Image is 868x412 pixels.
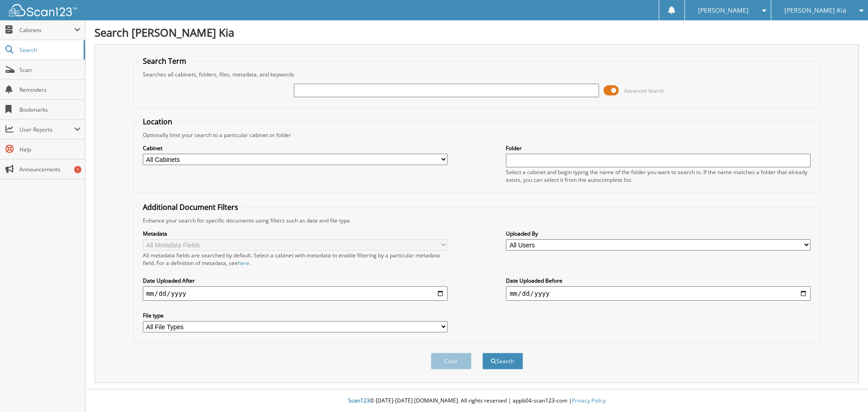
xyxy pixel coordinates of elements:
div: All metadata fields are searched by default. Select a cabinet with metadata to enable filtering b... [143,251,448,267]
span: Bookmarks [19,106,80,114]
input: end [506,286,811,301]
span: Search [19,46,79,54]
span: [PERSON_NAME] [698,8,749,13]
label: Cabinet [143,144,448,152]
span: Help [19,146,80,153]
span: Scan [19,66,80,74]
div: Searches all cabinets, folders, files, metadata, and keywords [138,71,816,78]
legend: Additional Document Filters [138,202,243,212]
span: Scan123 [348,397,370,404]
div: Select a cabinet and begin typing the name of the folder you want to search in. If the name match... [506,168,811,184]
label: File type [143,312,448,319]
span: Announcements [19,166,80,173]
label: Metadata [143,230,448,237]
a: Privacy Policy [572,397,606,404]
label: Folder [506,144,811,152]
div: 1 [74,166,81,173]
div: © [DATE]-[DATE] [DOMAIN_NAME]. All rights reserved | appb04-scan123-com | [85,390,868,412]
div: Optionally limit your search to a particular cabinet or folder [138,131,816,139]
span: Reminders [19,86,80,94]
label: Uploaded By [506,230,811,237]
span: Cabinets [19,26,74,34]
legend: Search Term [138,56,191,66]
input: start [143,286,448,301]
span: [PERSON_NAME] Kia [784,8,846,13]
span: Advanced Search [624,87,664,94]
label: Date Uploaded Before [506,277,811,284]
span: User Reports [19,126,74,133]
button: Search [482,353,523,369]
legend: Location [138,117,177,127]
div: Enhance your search for specific documents using filters such as date and file type. [138,217,816,224]
label: Date Uploaded After [143,277,448,284]
a: here [238,259,250,267]
img: scan123-logo-white.svg [9,4,77,16]
button: Clear [431,353,472,369]
h1: Search [PERSON_NAME] Kia [94,25,859,40]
